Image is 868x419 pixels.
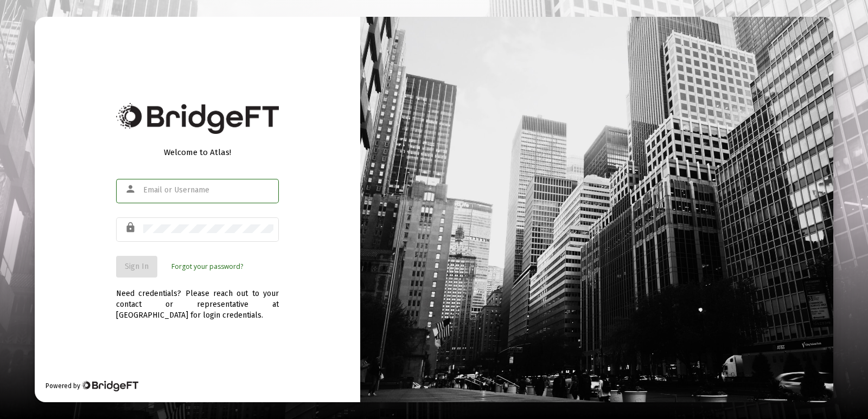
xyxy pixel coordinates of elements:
[46,381,138,391] div: Powered by
[143,186,273,195] input: Email or Username
[125,262,149,271] span: Sign In
[81,381,138,391] img: Bridge Financial Technology Logo
[116,278,279,321] div: Need credentials? Please reach out to your contact or representative at [GEOGRAPHIC_DATA] for log...
[116,147,279,158] div: Welcome to Atlas!
[116,256,157,278] button: Sign In
[125,221,138,234] mat-icon: lock
[125,183,138,196] mat-icon: person
[116,103,279,134] img: Bridge Financial Technology Logo
[171,261,243,272] a: Forgot your password?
